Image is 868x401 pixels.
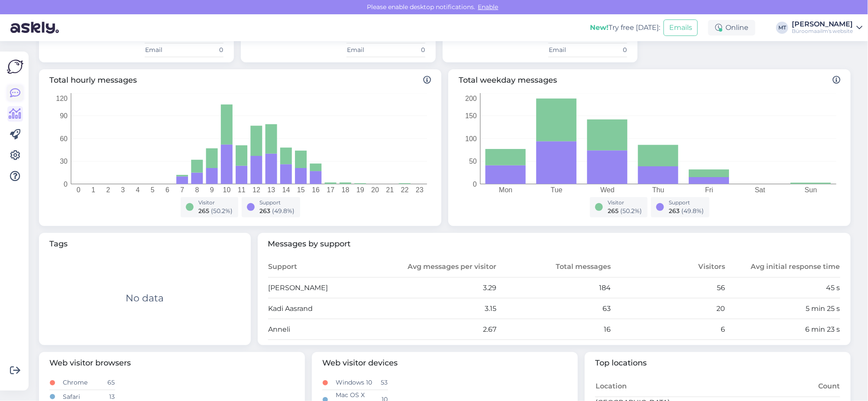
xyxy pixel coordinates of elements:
[267,186,275,194] tspan: 13
[682,207,704,215] span: ( 49.8 %)
[726,319,840,340] td: 6 min 23 s
[335,376,375,390] td: Windows 10
[260,199,295,207] div: Support
[726,298,840,319] td: 5 min 25 s
[755,186,766,194] tspan: Sat
[595,357,840,369] span: Top locations
[588,43,627,57] td: 0
[497,319,611,340] td: 16
[669,199,704,207] div: Support
[312,186,320,194] tspan: 16
[608,199,642,207] div: Visitor
[590,23,660,33] div: Try free [DATE]:
[726,278,840,298] td: 45 s
[342,186,350,194] tspan: 18
[476,3,501,11] span: Enable
[401,186,409,194] tspan: 22
[322,357,567,369] span: Web visitor devices
[297,186,305,194] tspan: 15
[268,238,841,250] span: Messages by support
[386,186,394,194] tspan: 21
[600,186,615,194] tspan: Wed
[165,186,169,194] tspan: 6
[145,43,184,57] td: Email
[664,19,698,36] button: Emails
[718,376,840,397] th: Count
[595,376,718,397] th: Location
[726,257,840,278] th: Avg initial response time
[465,112,477,120] tspan: 150
[62,376,102,390] td: Chrome
[497,257,611,278] th: Total messages
[792,28,853,35] div: Büroomaailm's website
[347,43,386,57] td: Email
[184,43,223,57] td: 0
[465,94,477,102] tspan: 200
[126,291,164,305] div: No data
[356,186,364,194] tspan: 19
[611,278,725,298] td: 56
[151,186,155,194] tspan: 5
[64,180,68,188] tspan: 0
[180,186,184,194] tspan: 7
[260,207,271,215] span: 263
[268,278,382,298] td: [PERSON_NAME]
[210,186,214,194] tspan: 9
[56,94,68,102] tspan: 120
[327,186,334,194] tspan: 17
[551,186,563,194] tspan: Tue
[382,298,497,319] td: 3.15
[708,20,755,36] div: Online
[590,23,609,32] b: New!
[611,257,725,278] th: Visitors
[416,186,424,194] tspan: 23
[268,257,382,278] th: Support
[548,43,588,57] td: Email
[469,158,477,165] tspan: 50
[497,278,611,298] td: 184
[136,186,140,194] tspan: 4
[382,278,497,298] td: 3.29
[60,135,68,142] tspan: 60
[253,186,260,194] tspan: 12
[382,257,497,278] th: Avg messages per visitor
[792,21,853,28] div: [PERSON_NAME]
[465,135,477,142] tspan: 100
[195,186,199,194] tspan: 8
[386,43,425,57] td: 0
[49,357,295,369] span: Web visitor browsers
[268,319,382,340] td: Anneli
[49,74,431,86] span: Total hourly messages
[199,199,233,207] div: Visitor
[805,186,817,194] tspan: Sun
[473,180,477,188] tspan: 0
[611,298,725,319] td: 20
[499,186,512,194] tspan: Mon
[375,376,388,390] td: 53
[611,319,725,340] td: 6
[91,186,95,194] tspan: 1
[459,74,840,86] span: Total weekday messages
[652,186,664,194] tspan: Thu
[60,112,68,120] tspan: 90
[7,58,23,75] img: Askly Logo
[60,158,68,165] tspan: 30
[669,207,680,215] span: 263
[102,376,115,390] td: 65
[199,207,210,215] span: 265
[371,186,379,194] tspan: 20
[792,21,863,35] a: [PERSON_NAME]Büroomaailm's website
[282,186,290,194] tspan: 14
[621,207,642,215] span: ( 50.2 %)
[121,186,125,194] tspan: 3
[272,207,295,215] span: ( 49.8 %)
[223,186,231,194] tspan: 10
[382,319,497,340] td: 2.67
[106,186,110,194] tspan: 2
[608,207,619,215] span: 265
[497,298,611,319] td: 63
[776,22,788,34] div: MT
[705,186,713,194] tspan: Fri
[211,207,233,215] span: ( 50.2 %)
[49,238,240,250] span: Tags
